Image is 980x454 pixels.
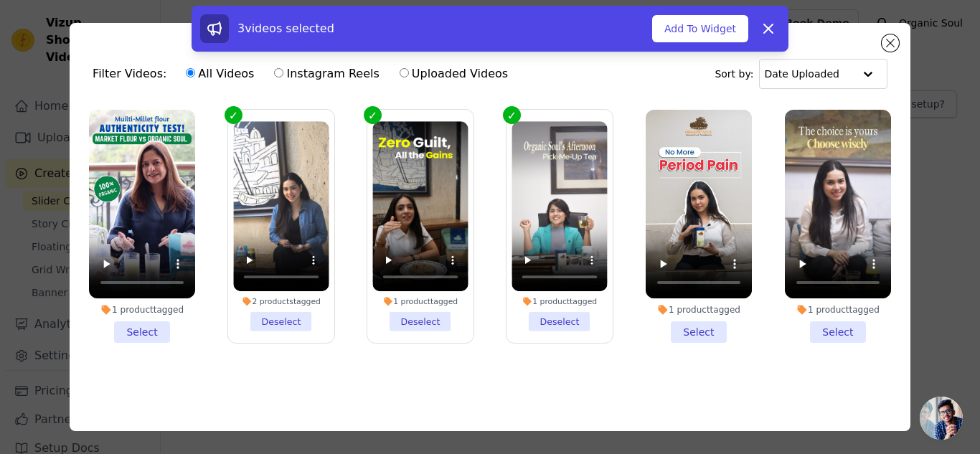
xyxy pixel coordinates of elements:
[920,397,963,440] div: Open chat
[372,296,468,306] div: 1 product tagged
[93,57,516,90] div: Filter Videos:
[185,65,255,83] label: All Videos
[233,296,329,306] div: 2 products tagged
[646,304,752,316] div: 1 product tagged
[785,304,891,316] div: 1 product tagged
[273,65,380,83] label: Instagram Reels
[237,22,334,35] span: 3 videos selected
[715,59,887,89] div: Sort by:
[89,304,195,316] div: 1 product tagged
[399,65,509,83] label: Uploaded Videos
[512,296,607,306] div: 1 product tagged
[652,15,748,42] button: Add To Widget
